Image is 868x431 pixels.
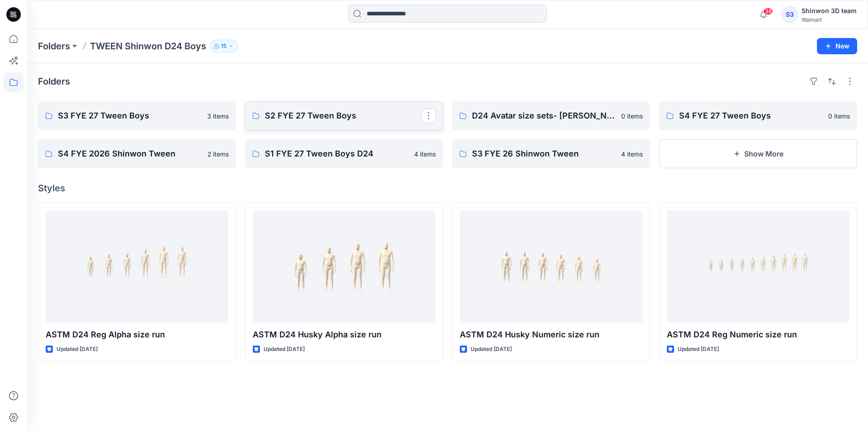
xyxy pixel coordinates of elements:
p: 4 items [414,149,436,159]
p: S3 FYE 27 Tween Boys [58,109,202,122]
div: Walmart [802,16,857,23]
a: D24 Avatar size sets- [PERSON_NAME]0 items [452,101,650,130]
p: 2 items [208,149,229,159]
p: 15 [221,41,226,51]
p: D24 Avatar size sets- [PERSON_NAME] [472,109,616,122]
p: Updated [DATE] [264,345,305,354]
button: 15 [210,40,238,52]
a: S1 FYE 27 Tween Boys D244 items [245,139,443,168]
a: S4 FYE 2026 Shinwon Tween2 items [38,139,236,168]
a: S3 FYE 26 Shinwon Tween4 items [452,139,650,168]
p: ASTM D24 Reg Alpha size run [46,328,228,341]
span: 36 [763,8,773,15]
p: Updated [DATE] [57,345,98,354]
p: Updated [DATE] [678,345,719,354]
a: S4 FYE 27 Tween Boys0 items [659,101,857,130]
p: ASTM D24 Reg Numeric size run [667,328,849,341]
p: 0 items [828,111,850,121]
a: S2 FYE 27 Tween Boys [245,101,443,130]
button: New [817,38,857,54]
p: S4 FYE 27 Tween Boys [679,109,823,122]
p: 4 items [621,149,643,159]
p: 3 items [207,111,229,121]
p: S2 FYE 27 Tween Boys [265,109,421,122]
p: S1 FYE 27 Tween Boys D24 [265,147,409,160]
a: Folders [38,40,70,52]
a: S3 FYE 27 Tween Boys3 items [38,101,236,130]
a: ASTM D24 Husky Alpha size run [253,210,435,323]
a: ASTM D24 Reg Alpha size run [46,210,228,323]
h4: Folders [38,76,70,87]
div: Shinwon 3D team [802,5,857,16]
div: S3 [782,6,798,23]
button: Show More [659,139,857,168]
p: ASTM D24 Husky Numeric size run [460,328,642,341]
p: ASTM D24 Husky Alpha size run [253,328,435,341]
a: ASTM D24 Husky Numeric size run [460,210,642,323]
p: Updated [DATE] [471,345,512,354]
p: 0 items [621,111,643,121]
a: ASTM D24 Reg Numeric size run [667,210,849,323]
p: S3 FYE 26 Shinwon Tween [472,147,616,160]
h4: Styles [38,183,857,194]
p: TWEEN Shinwon D24 Boys [90,40,206,52]
p: S4 FYE 2026 Shinwon Tween [58,147,202,160]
